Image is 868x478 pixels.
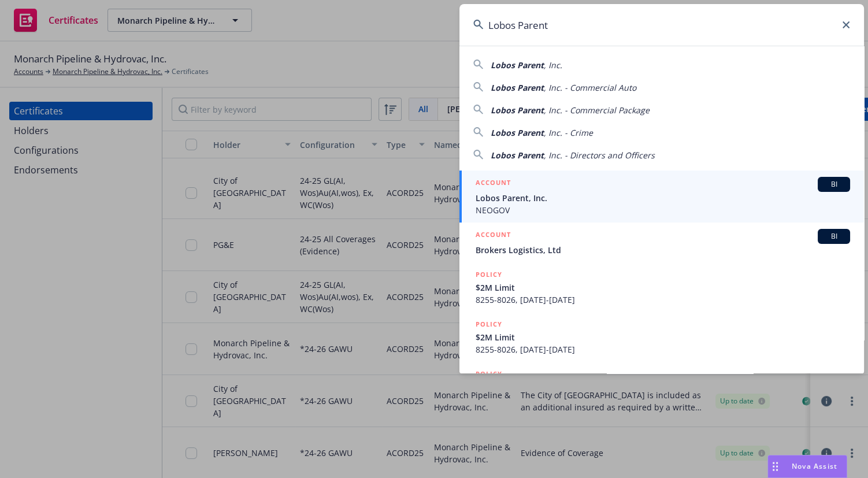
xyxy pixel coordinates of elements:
[544,150,655,161] span: , Inc. - Directors and Officers
[544,82,636,93] span: , Inc. - Commercial Auto
[544,127,593,138] span: , Inc. - Crime
[491,82,544,93] span: Lobos Parent
[459,171,864,223] a: ACCOUNTBILobos Parent, Inc.NEOGOV
[491,105,544,116] span: Lobos Parent
[459,4,864,46] input: Search...
[768,455,782,477] div: Drag to move
[459,362,864,412] a: POLICY
[491,127,544,138] span: Lobos Parent
[491,150,544,161] span: Lobos Parent
[476,331,850,343] span: $2M Limit
[822,179,845,190] span: BI
[476,368,502,380] h5: POLICY
[476,269,502,280] h5: POLICY
[822,231,845,242] span: BI
[544,105,650,116] span: , Inc. - Commercial Package
[459,223,864,262] a: ACCOUNTBIBrokers Logistics, Ltd
[767,455,847,478] button: Nova Assist
[476,244,850,256] span: Brokers Logistics, Ltd
[491,60,544,71] span: Lobos Parent
[476,204,850,216] span: NEOGOV
[476,177,511,191] h5: ACCOUNT
[476,318,502,330] h5: POLICY
[476,229,511,243] h5: ACCOUNT
[544,60,562,71] span: , Inc.
[476,343,850,355] span: 8255-8026, [DATE]-[DATE]
[459,312,864,362] a: POLICY$2M Limit8255-8026, [DATE]-[DATE]
[792,461,837,471] span: Nova Assist
[476,281,850,294] span: $2M Limit
[476,192,850,204] span: Lobos Parent, Inc.
[459,262,864,312] a: POLICY$2M Limit8255-8026, [DATE]-[DATE]
[476,294,850,306] span: 8255-8026, [DATE]-[DATE]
